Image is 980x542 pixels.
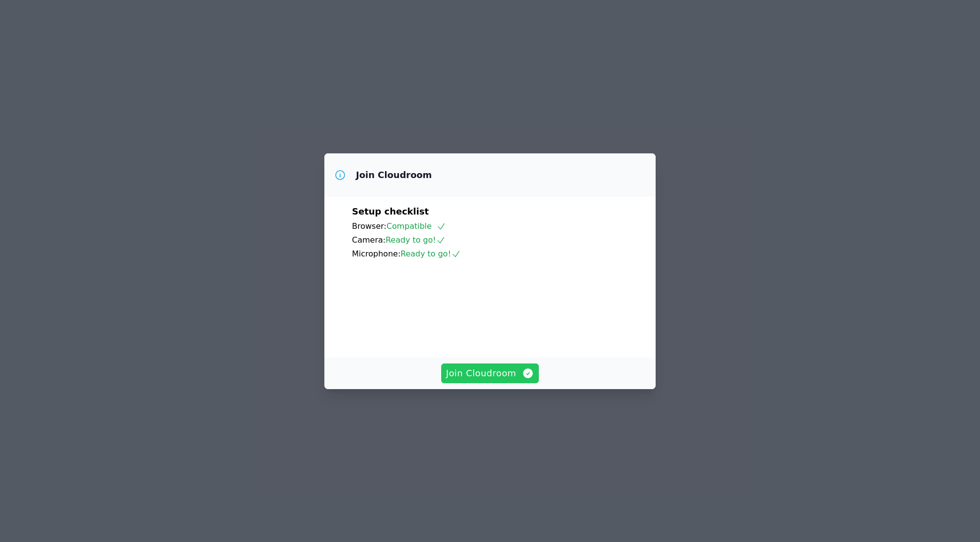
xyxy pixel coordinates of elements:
span: Compatible [386,221,446,231]
span: Setup checklist [352,206,429,217]
span: Join Cloudroom [446,366,534,380]
span: Camera: [352,235,385,245]
span: Browser: [352,221,386,231]
span: Ready to go! [401,249,461,258]
button: Join Cloudroom [441,363,539,383]
span: Ready to go! [385,235,446,245]
h3: Join Cloudroom [356,169,432,181]
span: Microphone: [352,249,401,258]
